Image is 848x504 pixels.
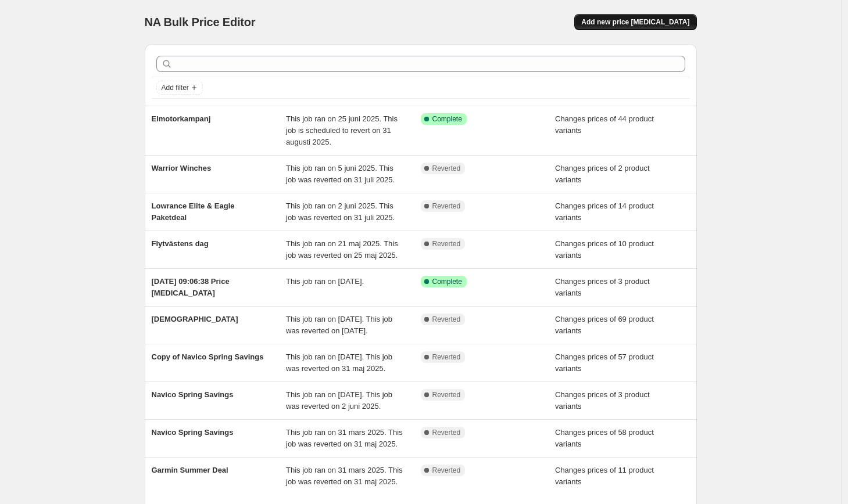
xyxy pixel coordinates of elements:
span: Lowrance Elite & Eagle Paketdeal [152,201,235,222]
span: Warrior Winches [152,164,212,172]
span: Copy of Navico Spring Savings [152,352,264,361]
span: Navico Spring Savings [152,390,234,399]
span: Changes prices of 2 product variants [555,164,650,184]
button: Add filter [156,81,203,95]
span: This job ran on [DATE]. This job was reverted on 2 juni 2025. [286,390,392,411]
button: Add new price [MEDICAL_DATA] [574,14,696,30]
span: Reverted [432,428,461,437]
span: Changes prices of 11 product variants [555,466,654,486]
span: NA Bulk Price Editor [145,16,256,28]
span: Changes prices of 58 product variants [555,428,654,448]
span: [DEMOGRAPHIC_DATA] [152,315,238,323]
span: Complete [432,114,462,124]
span: Changes prices of 44 product variants [555,114,654,135]
span: Reverted [432,466,461,475]
span: This job ran on [DATE]. This job was reverted on 31 maj 2025. [286,352,392,373]
span: [DATE] 09:06:38 Price [MEDICAL_DATA] [152,277,230,297]
span: Reverted [432,352,461,362]
span: This job ran on 31 mars 2025. This job was reverted on 31 maj 2025. [286,466,403,486]
span: Reverted [432,201,461,211]
span: Add new price [MEDICAL_DATA] [581,17,689,27]
span: Elmotorkampanj [152,114,211,123]
span: Reverted [432,164,461,173]
span: This job ran on 31 mars 2025. This job was reverted on 31 maj 2025. [286,428,403,448]
span: Changes prices of 69 product variants [555,315,654,335]
span: Flytvästens dag [152,239,209,248]
span: Navico Spring Savings [152,428,234,437]
span: Changes prices of 10 product variants [555,239,654,260]
span: Add filter [162,83,189,92]
span: Reverted [432,315,461,324]
span: This job ran on 25 juni 2025. This job is scheduled to revert on 31 augusti 2025. [286,114,398,146]
span: Changes prices of 3 product variants [555,277,650,297]
span: This job ran on 21 maj 2025. This job was reverted on 25 maj 2025. [286,239,398,260]
span: Garmin Summer Deal [152,466,228,474]
span: Changes prices of 3 product variants [555,390,650,411]
span: This job ran on [DATE]. This job was reverted on [DATE]. [286,315,392,335]
span: Changes prices of 14 product variants [555,201,654,222]
span: Complete [432,277,462,286]
span: Changes prices of 57 product variants [555,352,654,373]
span: Reverted [432,239,461,249]
span: This job ran on 2 juni 2025. This job was reverted on 31 juli 2025. [286,201,395,222]
span: Reverted [432,390,461,399]
span: This job ran on [DATE]. [286,277,364,286]
span: This job ran on 5 juni 2025. This job was reverted on 31 juli 2025. [286,164,395,184]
